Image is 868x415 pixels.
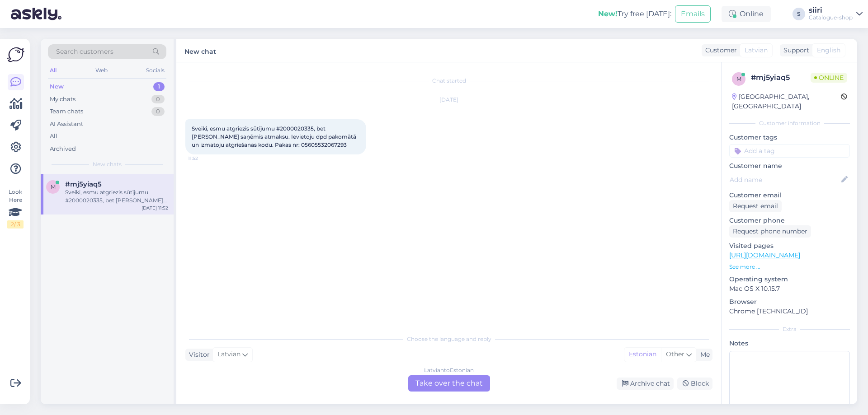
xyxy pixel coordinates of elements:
[153,82,165,91] div: 1
[729,200,782,212] div: Request email
[697,350,710,359] div: Me
[702,46,737,55] div: Customer
[730,175,840,185] input: Add name
[729,133,850,142] p: Customer tags
[617,378,674,390] div: Archive chat
[50,132,57,141] div: All
[94,65,109,76] div: Web
[624,348,661,361] div: Estonian
[50,107,83,116] div: Team chats
[151,95,165,104] div: 0
[745,46,768,55] span: Latvian
[192,125,358,148] span: Sveiki, esmu atgriezis sūtījumu #2000020335, bet [PERSON_NAME] saņēmis atmaksu. Ievietoju dpd pak...
[729,284,850,294] p: Mac OS X 10.15.7
[598,9,671,19] div: Try free [DATE]:
[217,350,241,359] span: Latvian
[809,14,853,21] div: Catalogue-shop
[50,120,83,129] div: AI Assistant
[729,307,850,316] p: Chrome [TECHNICAL_ID]
[184,44,216,56] label: New chat
[7,188,24,228] div: Look Here
[729,216,850,225] p: Customer phone
[185,96,712,104] div: [DATE]
[185,350,210,359] div: Visitor
[732,92,841,111] div: [GEOGRAPHIC_DATA], [GEOGRAPHIC_DATA]
[675,5,711,23] button: Emails
[729,119,850,127] div: Customer information
[65,180,102,188] span: #mj5yiaq5
[729,144,850,158] input: Add a tag
[729,325,850,333] div: Extra
[729,191,850,200] p: Customer email
[729,263,850,271] p: See more ...
[729,339,850,348] p: Notes
[811,73,847,83] span: Online
[93,160,122,168] span: New chats
[408,375,490,392] div: Take over the chat
[598,9,618,18] b: New!
[144,65,166,76] div: Socials
[151,107,165,116] div: 0
[780,46,809,55] div: Support
[185,77,712,85] div: Chat started
[736,75,741,82] span: m
[751,72,811,83] div: # mj5yiaq5
[51,183,56,190] span: m
[729,297,850,307] p: Browser
[729,275,850,284] p: Operating system
[188,155,222,162] span: 11:52
[185,335,712,343] div: Choose the language and reply
[729,225,811,238] div: Request phone number
[809,7,853,14] div: siiri
[729,241,850,251] p: Visited pages
[142,205,168,211] div: [DATE] 11:52
[56,47,113,56] span: Search customers
[48,65,58,76] div: All
[722,6,771,22] div: Online
[793,8,805,20] div: S
[65,188,168,205] div: Sveiki, esmu atgriezis sūtījumu #2000020335, bet [PERSON_NAME] saņēmis atmaksu. Ievietoju dpd pak...
[677,378,712,390] div: Block
[7,220,24,228] div: 2 / 3
[729,251,800,259] a: [URL][DOMAIN_NAME]
[50,145,76,154] div: Archived
[7,46,24,63] img: Askly Logo
[50,95,75,104] div: My chats
[424,366,474,374] div: Latvian to Estonian
[817,46,840,55] span: English
[666,350,684,358] span: Other
[50,82,64,91] div: New
[729,161,850,171] p: Customer name
[809,7,863,21] a: siiriCatalogue-shop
